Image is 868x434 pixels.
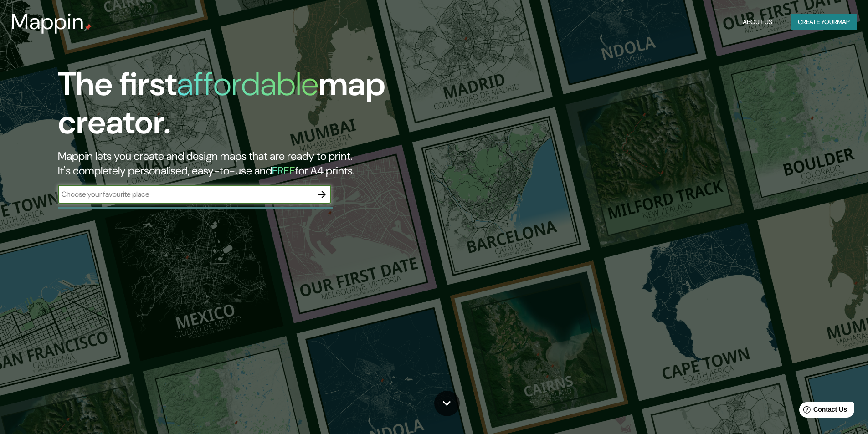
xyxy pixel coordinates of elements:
[58,65,492,149] h1: The first map creator.
[787,398,858,424] iframe: Help widget launcher
[272,163,295,178] h5: FREE
[58,149,492,178] h2: Mappin lets you create and design maps that are ready to print. It's completely personalised, eas...
[177,63,318,105] h1: affordable
[84,24,92,31] img: mappin-pin
[739,14,776,31] button: About Us
[791,14,857,31] button: Create yourmap
[11,9,84,35] h3: Mappin
[58,189,313,199] input: Choose your favourite place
